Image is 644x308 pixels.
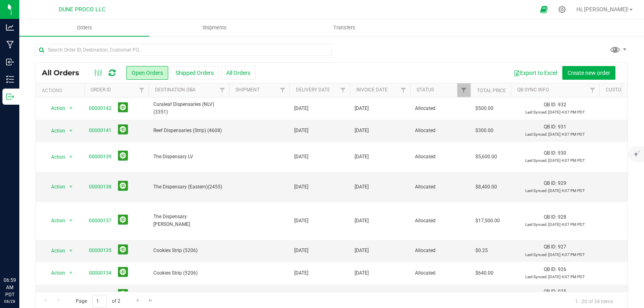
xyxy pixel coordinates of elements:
[544,102,557,107] span: QB ID:
[415,105,466,112] span: Allocated
[355,183,369,191] span: [DATE]
[89,127,111,134] a: 00000141
[153,213,224,228] span: The Dispensary [PERSON_NAME]
[544,267,557,272] span: QB ID:
[336,83,350,97] a: Filter
[558,244,566,250] span: 927
[66,103,76,114] span: select
[44,125,66,136] span: Action
[457,83,471,97] a: Filter
[525,275,547,279] span: Last Synced:
[42,88,81,93] div: Actions
[294,269,308,277] span: [DATE]
[132,295,144,306] a: Go to the next page
[153,247,224,254] span: Cookies Strip (5206)
[548,275,585,279] span: [DATE] 4:07 PM PDT
[294,183,308,191] span: [DATE]
[66,24,103,31] span: Orders
[279,19,409,36] a: Transfers
[4,298,16,304] p: 08/28
[44,215,66,226] span: Action
[586,83,599,97] a: Filter
[558,102,566,107] span: 932
[44,245,66,256] span: Action
[558,267,566,272] span: 926
[355,105,369,112] span: [DATE]
[153,101,224,116] span: Curaleaf Dispensaries (NLV) (3351)
[356,87,388,93] a: Invoice Date
[89,269,111,277] a: 00000134
[66,181,76,192] span: select
[6,23,14,31] inline-svg: Analytics
[42,68,87,77] span: All Orders
[548,110,585,114] span: [DATE] 4:07 PM PDT
[35,44,332,56] input: Search Order ID, Destination, Customer PO...
[6,41,14,49] inline-svg: Manufacturing
[135,83,149,97] a: Filter
[126,66,168,80] button: Open Orders
[415,217,466,225] span: Allocated
[153,183,224,191] span: The Dispensary (Eastern)(2455)
[544,214,557,220] span: QB ID:
[8,244,32,268] iframe: Resource center
[415,247,466,254] span: Allocated
[517,87,549,93] a: QB Sync Info
[548,222,585,227] span: [DATE] 4:07 PM PDT
[322,24,366,31] span: Transfers
[294,127,308,134] span: [DATE]
[153,153,224,161] span: The Dispensary LV
[544,289,557,294] span: QB ID:
[558,214,566,220] span: 928
[548,252,585,257] span: [DATE] 4:07 PM PDT
[170,66,219,80] button: Shipped Orders
[475,105,493,112] span: $500.00
[89,153,111,161] a: 00000139
[525,252,547,257] span: Last Synced:
[544,124,557,130] span: QB ID:
[294,105,308,112] span: [DATE]
[192,24,237,31] span: Shipments
[294,153,308,161] span: [DATE]
[548,188,585,193] span: [DATE] 4:07 PM PDT
[525,222,547,227] span: Last Synced:
[525,132,547,136] span: Last Synced:
[89,247,111,254] a: 00000135
[415,183,466,191] span: Allocated
[558,289,566,294] span: 925
[544,150,557,156] span: QB ID:
[149,19,279,36] a: Shipments
[355,217,369,225] span: [DATE]
[19,19,149,36] a: Orders
[66,245,76,256] span: select
[558,124,566,130] span: 931
[548,132,585,136] span: [DATE] 4:07 PM PDT
[6,93,14,101] inline-svg: Outbound
[66,290,76,301] span: select
[415,153,466,161] span: Allocated
[397,83,410,97] a: Filter
[475,217,500,225] span: $17,500.00
[44,103,66,114] span: Action
[6,58,14,66] inline-svg: Inbound
[66,267,76,279] span: select
[153,127,224,134] span: Reef Dispensaries (Strip) (4608)
[92,295,107,308] input: 1
[153,269,224,277] span: Cookies Strip (5206)
[69,295,127,308] span: Page of 2
[475,127,493,134] span: $300.00
[66,125,76,136] span: select
[216,83,229,97] a: Filter
[558,150,566,156] span: 930
[508,66,562,80] button: Export to Excel
[568,70,610,76] span: Create new order
[44,151,66,163] span: Action
[355,269,369,277] span: [DATE]
[145,295,157,306] a: Go to the last page
[66,215,76,226] span: select
[606,87,638,93] a: Customer PO
[4,277,16,298] p: 06:59 AM PDT
[66,151,76,163] span: select
[89,183,111,191] a: 00000138
[475,247,488,254] span: $0.25
[44,181,66,192] span: Action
